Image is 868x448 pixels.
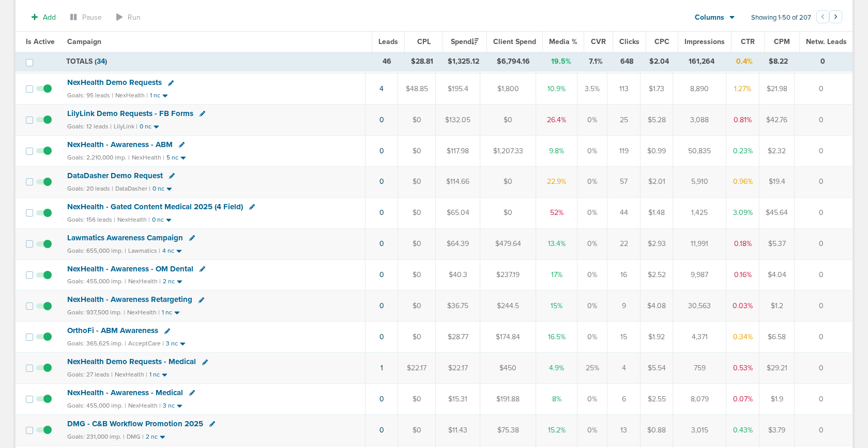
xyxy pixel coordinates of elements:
td: $3.79 [759,414,795,445]
td: 0% [577,414,607,445]
small: Goals: 655,000 imp. | [67,247,126,255]
td: $0 [480,197,536,228]
span: CVR [591,37,606,46]
td: 0.23% [726,135,759,166]
small: 1 nc [150,92,160,99]
td: $117.98 [436,135,480,166]
td: $45.64 [759,197,795,228]
td: 0.53% [726,353,759,384]
td: 22 [607,228,641,259]
td: $0 [398,414,436,445]
small: 2 nc [163,278,175,285]
td: 0.07% [726,384,759,415]
td: 759 [673,353,726,384]
td: $1.48 [641,197,673,228]
td: $6.58 [759,322,795,353]
td: 4 [607,353,641,384]
a: 0 [379,177,384,186]
td: $19.4 [759,166,795,197]
span: NexHealth Demo Requests - Medical [67,357,196,366]
td: 0% [577,384,607,415]
span: Campaign [67,37,101,46]
td: 0 [795,135,852,166]
td: 0% [577,291,607,322]
td: 50,835 [673,135,726,166]
small: DataDasher | [115,185,150,192]
td: 0.18% [726,228,759,259]
span: NexHealth - Gated Content Medical 2025 (4 Field) [67,202,243,211]
td: $2.32 [759,135,795,166]
td: 8,079 [673,384,726,415]
small: 1 nc [149,371,160,379]
span: Impressions [684,37,725,46]
td: $174.84 [480,322,536,353]
td: $450 [480,353,536,384]
a: 0 [379,239,384,248]
td: 6 [607,384,641,415]
td: 9 [607,291,641,322]
td: $11.43 [436,414,480,445]
td: $36.75 [436,291,480,322]
span: NexHealth Demo Requests [67,78,162,87]
td: $42.76 [759,105,795,136]
td: 0.4% [728,52,760,71]
button: Add [26,10,62,25]
td: $1,207.33 [480,135,536,166]
span: Showing 1-50 of 207 [751,13,811,22]
td: 25% [577,353,607,384]
td: 161,264 [676,52,728,71]
td: $0 [398,197,436,228]
span: NexHealth - Awareness Retargeting [67,295,192,304]
small: Goals: 365,625 imp. | [67,340,126,348]
td: $0 [398,166,436,197]
td: 26.4% [536,105,577,136]
td: $1.9 [759,384,795,415]
td: 19.5% [541,52,581,71]
td: 3,015 [673,414,726,445]
td: 5,910 [673,166,726,197]
td: 9.8% [536,135,577,166]
a: 4 [379,84,384,93]
td: 13.4% [536,228,577,259]
small: Goals: 12 leads | [67,123,112,131]
td: 0 [796,52,853,71]
small: Goals: 455,000 imp. | [67,402,126,410]
small: Goals: 2,210,000 imp. | [67,154,130,162]
span: CTR [741,37,755,46]
td: $5.37 [759,228,795,259]
td: $0 [398,228,436,259]
td: 0 [795,74,852,105]
span: Add [43,13,56,22]
td: 113 [607,74,641,105]
a: 0 [379,208,384,217]
td: $195.4 [436,74,480,105]
small: Goals: 455,000 imp. | [67,278,126,285]
td: $2.55 [641,384,673,415]
td: $2.52 [641,259,673,291]
td: 0% [577,197,607,228]
td: $8.22 [760,52,796,71]
span: CPL [417,37,431,46]
td: $6,794.16 [486,52,541,71]
td: 16.5% [536,322,577,353]
td: 0% [577,259,607,291]
td: $48.85 [398,74,436,105]
td: 0 [795,197,852,228]
td: 119 [607,135,641,166]
td: $244.5 [480,291,536,322]
a: 0 [379,395,384,403]
td: 25 [607,105,641,136]
td: $0 [398,259,436,291]
td: $1.2 [759,291,795,322]
td: $2.04 [643,52,676,71]
td: $0 [398,291,436,322]
td: $479.64 [480,228,536,259]
span: Leads [378,37,398,46]
td: $114.66 [436,166,480,197]
span: NexHealth - Awareness - Medical [67,388,183,397]
td: 0.81% [726,105,759,136]
span: Columns [695,12,724,23]
td: 46 [371,52,403,71]
td: 0 [795,166,852,197]
td: $65.04 [436,197,480,228]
